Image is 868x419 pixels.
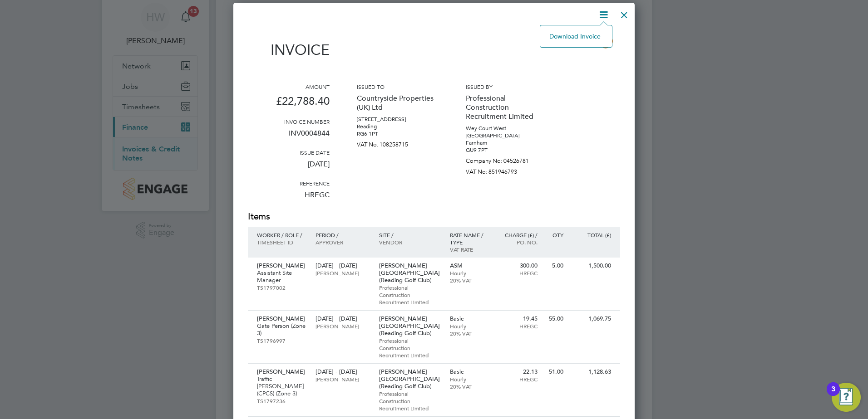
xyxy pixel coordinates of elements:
[379,262,441,284] p: [PERSON_NAME][GEOGRAPHIC_DATA] (Reading Golf Club)
[316,262,370,269] p: [DATE] - [DATE]
[450,383,489,390] p: 20% VAT
[248,149,330,156] h3: Issue date
[450,330,489,337] p: 20% VAT
[257,315,306,322] p: [PERSON_NAME]
[248,83,330,90] h3: Amount
[379,315,441,337] p: [PERSON_NAME][GEOGRAPHIC_DATA] (Reading Golf Club)
[257,368,306,375] p: [PERSON_NAME]
[357,116,439,123] p: [STREET_ADDRESS]
[379,239,441,246] p: Vendor
[498,231,538,239] p: Charge (£) /
[498,315,538,322] p: 19.45
[248,41,330,58] h1: Invoice
[257,262,306,269] p: [PERSON_NAME]
[832,383,861,412] button: Open Resource Center, 3 new notifications
[498,269,538,277] p: HREGC
[572,368,611,375] p: 1,128.63
[498,375,538,383] p: HREGC
[450,368,489,375] p: Basic
[248,90,330,118] p: £22,788.40
[466,125,547,132] p: Wey Court West
[379,390,441,412] p: Professional Construction Recruitment Limited
[316,269,370,277] p: [PERSON_NAME]
[450,322,489,330] p: Hourly
[257,231,306,239] p: Worker / Role /
[545,30,607,43] li: Download Invoice
[257,284,306,291] p: TS1797002
[547,231,563,239] p: QTY
[316,239,370,246] p: Approver
[466,154,547,165] p: Company No: 04526781
[450,375,489,383] p: Hourly
[498,262,538,269] p: 300.00
[572,231,611,239] p: Total (£)
[379,368,441,390] p: [PERSON_NAME][GEOGRAPHIC_DATA] (Reading Golf Club)
[248,118,330,125] h3: Invoice number
[379,231,441,239] p: Site /
[379,284,441,306] p: Professional Construction Recruitment Limited
[450,269,489,277] p: Hourly
[316,322,370,330] p: [PERSON_NAME]
[257,397,306,404] p: TS1797236
[572,262,611,269] p: 1,500.00
[450,246,489,253] p: VAT rate
[466,132,547,139] p: [GEOGRAPHIC_DATA]
[257,239,306,246] p: Timesheet ID
[257,322,306,337] p: Gate Person (Zone 3)
[450,277,489,284] p: 20% VAT
[357,130,439,137] p: RG6 1PT
[466,139,547,146] p: Farnham
[248,187,330,210] p: HREGC
[257,337,306,344] p: TS1796997
[466,165,547,175] p: VAT No: 851946793
[572,315,611,322] p: 1,069.75
[547,368,563,375] p: 51.00
[316,315,370,322] p: [DATE] - [DATE]
[498,322,538,330] p: HREGC
[357,137,439,148] p: VAT No: 108258715
[357,83,439,90] h3: Issued to
[466,146,547,154] p: GU9 7PT
[498,239,538,246] p: Po. No.
[316,368,370,375] p: [DATE] - [DATE]
[257,269,306,284] p: Assistant Site Manager
[450,315,489,322] p: Basic
[450,262,489,269] p: ASM
[466,90,547,125] p: Professional Construction Recruitment Limited
[248,156,330,180] p: [DATE]
[357,123,439,130] p: Reading
[248,210,620,223] h2: Items
[248,180,330,187] h3: Reference
[316,375,370,383] p: [PERSON_NAME]
[466,83,547,90] h3: Issued by
[831,389,835,401] div: 3
[248,125,330,149] p: INV0004844
[498,368,538,375] p: 22.13
[379,337,441,359] p: Professional Construction Recruitment Limited
[257,375,306,397] p: Traffic [PERSON_NAME] (CPCS) (Zone 3)
[316,231,370,239] p: Period /
[357,90,439,116] p: Countryside Properties (UK) Ltd
[450,231,489,246] p: Rate name / type
[547,262,563,269] p: 5.00
[547,315,563,322] p: 55.00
